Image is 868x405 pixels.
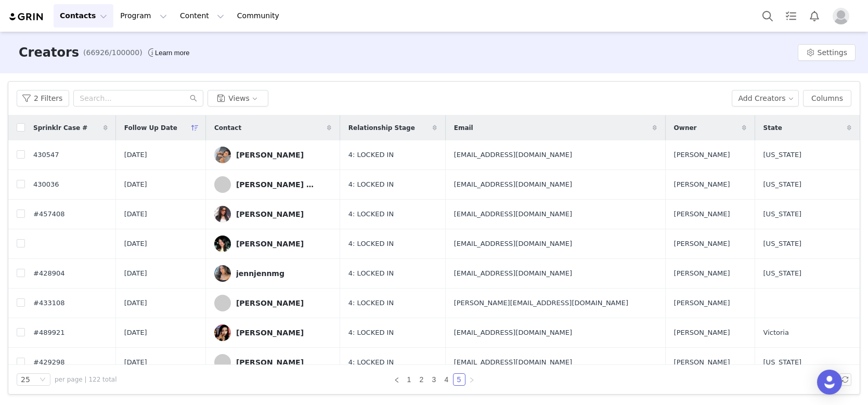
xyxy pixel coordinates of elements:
[214,206,231,223] img: 965afc3b-2f2e-4c19-88a6-c0408702095b.jpg
[124,328,147,338] span: [DATE]
[208,90,268,107] button: Views
[817,370,842,395] div: Open Intercom Messenger
[391,373,403,386] li: Previous Page
[763,239,802,249] span: [US_STATE]
[124,268,147,279] span: [DATE]
[798,44,856,61] button: Settings
[231,4,290,28] a: Community
[348,150,394,160] span: 4: LOCKED IN
[83,47,142,58] span: (66926/100000)
[33,179,59,190] span: 430036
[763,209,802,219] span: [US_STATE]
[33,357,65,368] span: #429298
[124,179,147,190] span: [DATE]
[763,179,802,190] span: [US_STATE]
[441,373,453,386] li: 4
[21,374,30,385] div: 25
[348,357,394,368] span: 4: LOCKED IN
[833,8,849,24] img: placeholder-profile.jpg
[236,210,304,218] div: [PERSON_NAME]
[454,328,572,338] span: [EMAIL_ADDRESS][DOMAIN_NAME]
[454,209,572,219] span: [EMAIL_ADDRESS][DOMAIN_NAME]
[54,4,113,28] button: Contacts
[8,12,45,22] img: grin logo
[454,239,572,249] span: [EMAIL_ADDRESS][DOMAIN_NAME]
[348,298,394,308] span: 4: LOCKED IN
[732,90,799,107] button: Add Creators
[214,295,331,311] a: [PERSON_NAME]
[124,298,147,308] span: [DATE]
[348,328,394,338] span: 4: LOCKED IN
[416,374,427,385] a: 2
[469,377,475,383] i: icon: right
[153,48,191,58] div: Tooltip anchor
[674,357,730,368] span: [PERSON_NAME]
[763,150,802,160] span: [US_STATE]
[803,4,826,28] button: Notifications
[236,151,304,159] div: [PERSON_NAME]
[174,4,230,28] button: Content
[394,377,400,383] i: icon: left
[454,268,572,279] span: [EMAIL_ADDRESS][DOMAIN_NAME]
[756,4,779,28] button: Search
[826,8,860,24] button: Profile
[214,324,331,341] a: [PERSON_NAME]
[403,373,416,386] li: 1
[40,376,46,384] i: icon: down
[441,374,452,385] a: 4
[674,328,730,338] span: [PERSON_NAME]
[236,329,304,337] div: [PERSON_NAME]
[454,179,572,190] span: [EMAIL_ADDRESS][DOMAIN_NAME]
[214,147,331,163] a: [PERSON_NAME]
[236,358,304,367] div: [PERSON_NAME]
[33,209,65,219] span: #457408
[214,176,331,193] a: [PERSON_NAME] WORD
[124,357,147,368] span: [DATE]
[214,324,231,341] img: b1feb1bb-dcda-483c-9c9f-bd17535a8b4f.jpg
[465,373,478,386] li: Next Page
[763,328,789,338] span: Victoria
[429,374,440,385] a: 3
[454,357,572,368] span: [EMAIL_ADDRESS][DOMAIN_NAME]
[763,357,802,368] span: [US_STATE]
[19,43,79,62] h3: Creators
[348,123,415,133] span: Relationship Stage
[780,4,802,28] a: Tasks
[674,298,730,308] span: [PERSON_NAME]
[214,206,331,223] a: [PERSON_NAME]
[803,90,851,107] button: Columns
[428,373,441,386] li: 3
[348,268,394,279] span: 4: LOCKED IN
[416,373,428,386] li: 2
[114,4,173,28] button: Program
[453,373,465,386] li: 5
[55,375,117,384] span: per page | 122 total
[214,265,231,282] img: a3e5d754-fd8c-4974-976e-a710a4d63eeb.jpg
[190,95,197,102] i: icon: search
[404,374,415,385] a: 1
[236,269,284,278] div: jennjennmg
[348,239,394,249] span: 4: LOCKED IN
[674,123,697,133] span: Owner
[124,209,147,219] span: [DATE]
[674,179,730,190] span: [PERSON_NAME]
[454,298,628,308] span: [PERSON_NAME][EMAIL_ADDRESS][DOMAIN_NAME]
[674,268,730,279] span: [PERSON_NAME]
[454,150,572,160] span: [EMAIL_ADDRESS][DOMAIN_NAME]
[214,236,231,252] img: a1cc33e1-d36d-4bc8-ab71-573ac8145afa.jpg
[674,239,730,249] span: [PERSON_NAME]
[17,90,69,107] button: 2 Filters
[214,123,241,133] span: Contact
[236,299,304,307] div: [PERSON_NAME]
[124,123,177,133] span: Follow Up Date
[33,150,59,160] span: 430547
[236,180,314,189] div: [PERSON_NAME] WORD
[348,179,394,190] span: 4: LOCKED IN
[348,209,394,219] span: 4: LOCKED IN
[33,328,65,338] span: #489921
[124,239,147,249] span: [DATE]
[33,123,87,133] span: Sprinklr Case #
[454,123,473,133] span: Email
[763,123,782,133] span: State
